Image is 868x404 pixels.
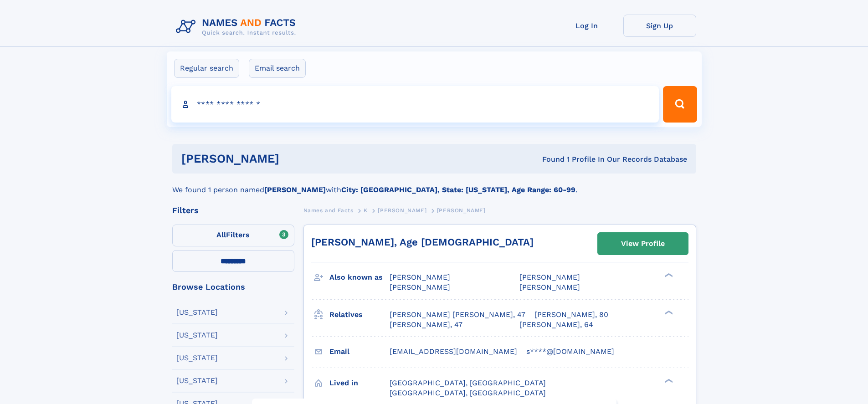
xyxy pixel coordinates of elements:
[598,233,688,255] a: View Profile
[311,236,534,248] a: [PERSON_NAME], Age [DEMOGRAPHIC_DATA]
[519,283,580,291] span: [PERSON_NAME]
[390,273,450,281] span: [PERSON_NAME]
[519,273,580,281] span: [PERSON_NAME]
[181,153,411,164] h1: [PERSON_NAME]
[171,86,659,123] input: search input
[341,185,575,194] b: City: [GEOGRAPHIC_DATA], State: [US_STATE], Age Range: 60-99
[378,205,426,216] a: [PERSON_NAME]
[364,207,368,214] span: K
[329,270,390,285] h3: Also known as
[550,15,623,37] a: Log In
[621,233,665,254] div: View Profile
[663,378,673,384] div: ❯
[390,347,517,356] span: [EMAIL_ADDRESS][DOMAIN_NAME]
[390,389,546,397] span: [GEOGRAPHIC_DATA], [GEOGRAPHIC_DATA]
[519,320,593,330] a: [PERSON_NAME], 64
[172,206,294,215] div: Filters
[176,332,218,339] div: [US_STATE]
[390,283,450,291] span: [PERSON_NAME]
[411,154,687,164] div: Found 1 Profile In Our Records Database
[174,59,239,78] label: Regular search
[249,59,306,78] label: Email search
[329,344,390,359] h3: Email
[390,378,546,387] span: [GEOGRAPHIC_DATA], [GEOGRAPHIC_DATA]
[663,309,673,315] div: ❯
[303,205,354,216] a: Names and Facts
[390,320,462,330] a: [PERSON_NAME], 47
[172,15,303,39] img: Logo Names and Facts
[329,375,390,391] h3: Lived in
[176,309,218,316] div: [US_STATE]
[264,185,326,194] b: [PERSON_NAME]
[172,283,294,291] div: Browse Locations
[216,230,226,239] span: All
[172,174,696,195] div: We found 1 person named with .
[623,15,696,37] a: Sign Up
[663,86,697,123] button: Search Button
[378,207,426,214] span: [PERSON_NAME]
[172,225,294,246] label: Filters
[176,377,218,384] div: [US_STATE]
[390,310,525,320] a: [PERSON_NAME] [PERSON_NAME], 47
[176,354,218,362] div: [US_STATE]
[437,207,486,214] span: [PERSON_NAME]
[364,205,368,216] a: K
[663,272,673,278] div: ❯
[329,307,390,322] h3: Relatives
[534,310,608,320] a: [PERSON_NAME], 80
